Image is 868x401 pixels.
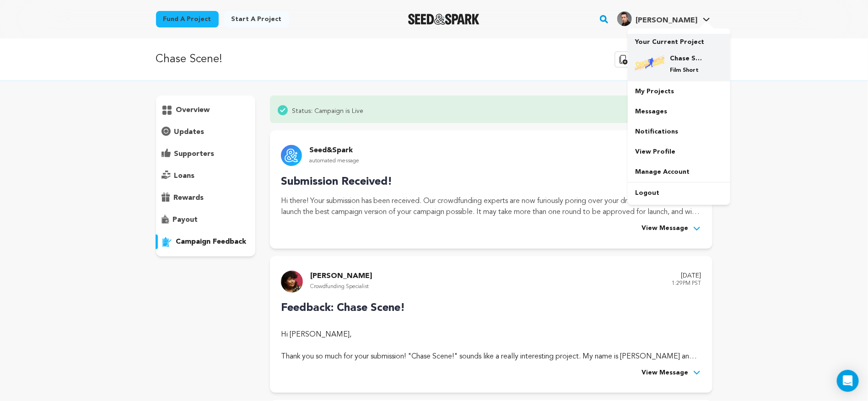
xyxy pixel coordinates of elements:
[617,11,697,26] div: Travis Z.'s Profile
[156,191,256,205] button: rewards
[281,329,701,362] p: Hi [PERSON_NAME], Thank you so much for your submission! "Chase Scene!" sounds like a really inte...
[617,11,632,26] img: 8aa756db27ca9762.jpg
[156,11,219,27] a: Fund a project
[670,67,703,74] p: Film Short
[628,162,730,182] a: Manage Account
[635,54,664,72] img: f2f2d7e8aed0de97.png
[156,125,256,139] button: updates
[156,51,223,68] p: Chase Scene!
[642,223,701,234] button: View Message
[408,14,480,25] a: Seed&Spark Homepage
[310,271,372,282] p: [PERSON_NAME]
[281,300,701,316] p: Feedback: Chase Scene!
[224,11,289,27] a: Start a project
[176,105,210,116] p: overview
[837,370,859,392] div: Open Intercom Messenger
[408,14,480,25] img: Seed&Spark Logo Dark Mode
[310,282,372,292] p: Crowdfunding Specialist
[628,142,730,162] a: View Profile
[642,368,689,379] span: View Message
[174,127,205,138] p: updates
[281,174,701,190] p: Submission Received!
[635,34,723,47] p: Your Current Project
[156,169,256,183] button: loans
[670,54,703,63] h4: Chase Scene!
[628,183,730,203] a: Logout
[174,192,204,203] p: rewards
[281,196,701,218] p: Hi there! Your submission has been received. Our crowdfunding experts are now furiously poring ov...
[156,235,256,249] button: campaign feedback
[309,145,359,156] p: Seed&Spark
[642,223,689,234] span: View Message
[628,102,730,122] a: Messages
[174,171,195,182] p: loans
[672,271,701,282] p: [DATE]
[628,122,730,142] a: Notifications
[156,147,256,161] button: supporters
[156,213,256,227] button: payout
[156,103,256,118] button: overview
[292,105,363,116] span: Status: Campaign is Live
[635,34,723,81] a: Your Current Project Chase Scene! Film Short
[281,271,303,293] img: 9732bf93d350c959.jpg
[642,368,701,379] button: View Message
[173,214,198,225] p: payout
[309,156,359,166] p: automated message
[174,149,215,160] p: supporters
[628,81,730,102] a: My Projects
[636,17,697,24] span: [PERSON_NAME]
[672,278,701,289] p: 1:29PM PST
[615,10,712,26] a: Travis Z.'s Profile
[615,10,712,29] span: Travis Z.'s Profile
[176,236,247,247] p: campaign feedback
